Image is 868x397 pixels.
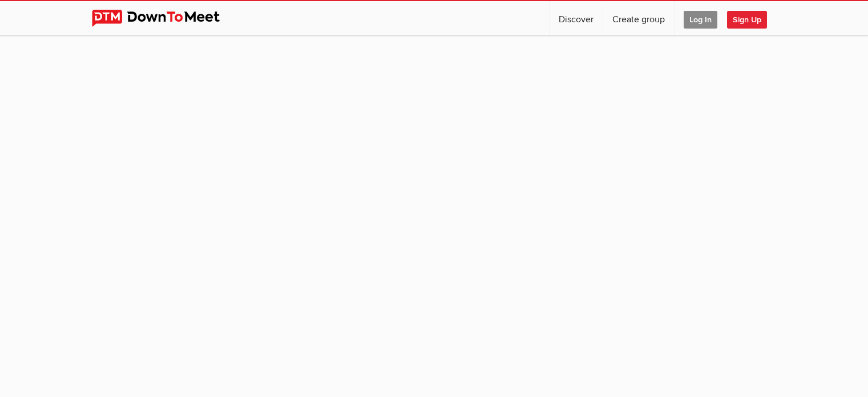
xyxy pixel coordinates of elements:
[550,1,603,35] a: Discover
[727,11,767,29] span: Sign Up
[727,1,776,35] a: Sign Up
[603,1,674,35] a: Create group
[675,1,726,35] a: Log In
[684,11,717,29] span: Log In
[92,10,237,27] img: DownToMeet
